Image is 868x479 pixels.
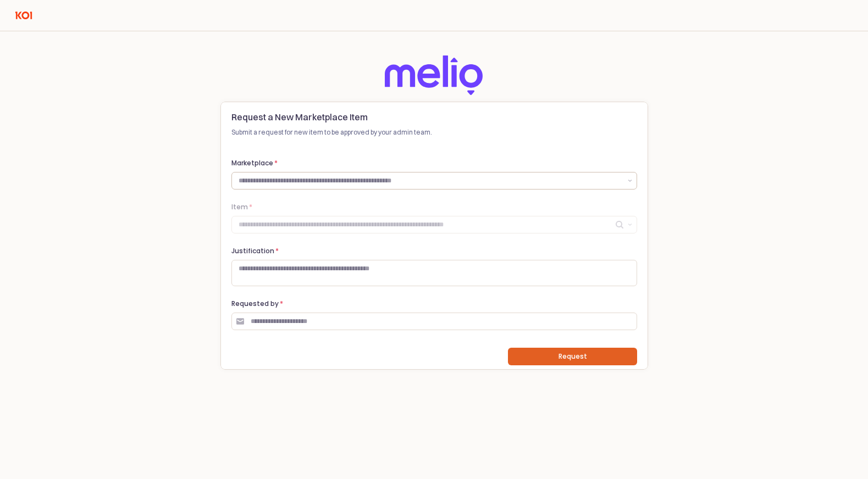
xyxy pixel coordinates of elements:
p: Submit a request for new item to be approved by your admin team. [231,127,637,137]
span: Item [231,202,252,211]
button: Show suggestions [623,172,637,189]
p: Request a New Marketplace Item [231,110,637,124]
button: Show suggestions [623,216,637,233]
span: Marketplace [231,158,278,168]
span: Requested by [231,299,283,308]
button: Request [508,348,637,365]
p: Request [559,352,587,361]
span: Justification [231,246,279,255]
